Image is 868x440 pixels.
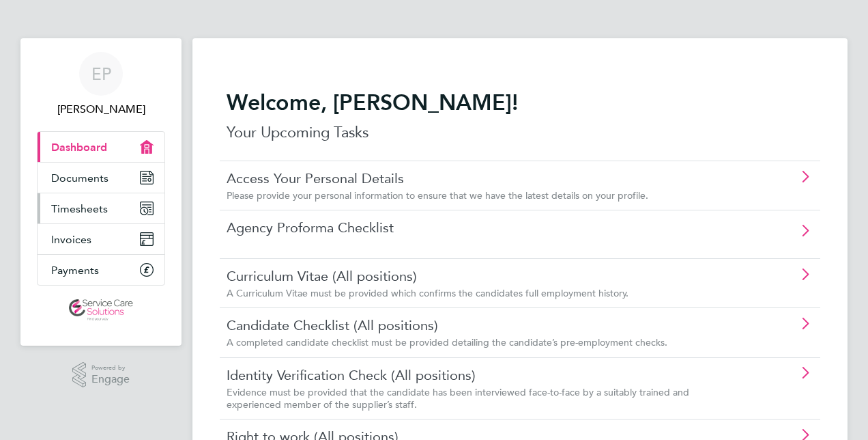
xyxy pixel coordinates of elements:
a: Dashboard [38,132,164,162]
img: servicecare-logo-retina.png [69,299,133,321]
span: Payments [51,264,99,277]
span: Invoices [51,233,91,246]
a: Payments [38,255,164,285]
a: Identity Verification Check (All positions) [227,366,736,384]
span: A completed candidate checklist must be provided detailing the candidate’s pre-employment checks. [227,336,667,348]
a: Go to home page [37,299,165,321]
span: Dashboard [51,141,107,154]
span: Evidence must be provided that the candidate has been interviewed face-to-face by a suitably trai... [227,386,689,411]
a: Documents [38,163,164,193]
a: Agency Proforma Checklist [227,219,736,236]
span: Powered by [91,362,130,374]
a: Curriculum Vitae (All positions) [227,267,736,285]
span: A Curriculum Vitae must be provided which confirms the candidates full employment history. [227,287,628,299]
h2: Welcome, [PERSON_NAME]! [227,89,813,116]
nav: Main navigation [20,38,182,346]
a: Candidate Checklist (All positions) [227,316,736,334]
span: Documents [51,171,108,184]
span: Timesheets [51,202,108,215]
a: Invoices [38,224,164,254]
span: Please provide your personal information to ensure that we have the latest details on your profile. [227,189,648,202]
span: Emma-Jane Purnell [37,101,165,118]
span: EP [91,65,111,83]
a: Powered byEngage [72,362,130,388]
p: Your Upcoming Tasks [227,122,813,143]
span: Engage [91,374,130,385]
a: EP[PERSON_NAME] [37,52,165,118]
a: Access Your Personal Details [227,169,736,187]
a: Timesheets [38,193,164,223]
